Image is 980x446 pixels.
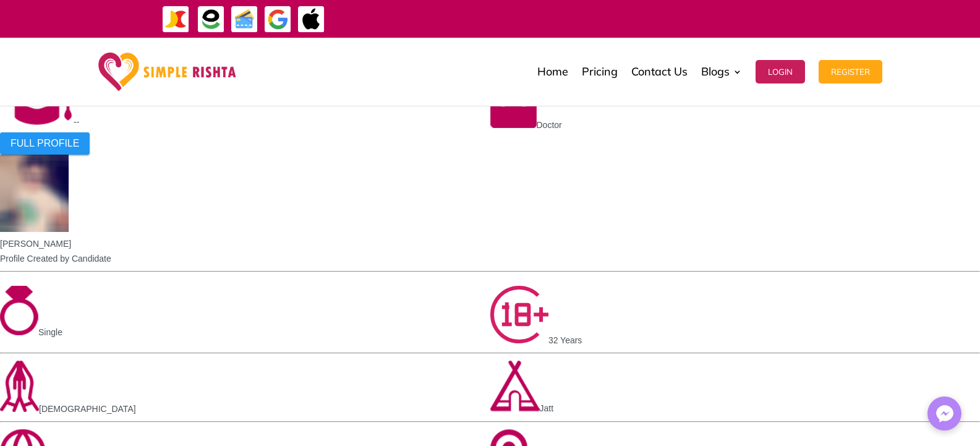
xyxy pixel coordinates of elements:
img: ApplePay-icon [297,6,325,33]
span: Doctor [537,120,562,130]
button: Register [819,60,882,84]
a: Blogs [701,41,742,103]
button: Login [756,60,805,84]
a: Home [537,41,568,103]
span: 32 Years [548,335,582,345]
a: Register [819,41,882,103]
span: -- [74,117,79,127]
a: Pricing [582,41,618,103]
a: Login [756,41,805,103]
img: GooglePay-icon [264,6,292,33]
span: [DEMOGRAPHIC_DATA] [39,404,136,414]
span: Jatt [540,403,554,413]
img: JazzCash-icon [162,6,190,33]
a: Contact Us [631,41,688,103]
img: Credit Cards [231,6,258,33]
span: FULL PROFILE [11,138,79,149]
img: EasyPaisa-icon [197,6,225,33]
span: Single [38,327,62,337]
img: Messenger [932,401,957,426]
